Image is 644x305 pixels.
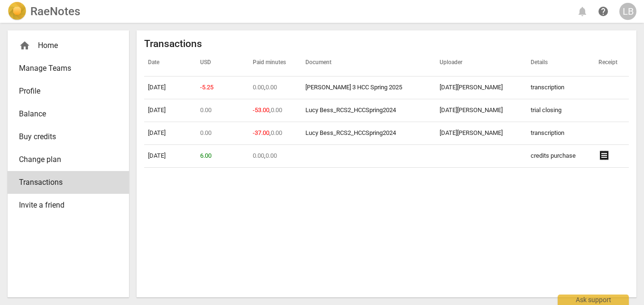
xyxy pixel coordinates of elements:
[8,80,129,103] a: Profile
[8,2,80,21] a: LogoRaeNotes
[19,154,110,165] span: Change plan
[527,99,595,122] td: trial closing
[598,150,610,161] span: receipt
[305,84,402,91] a: [PERSON_NAME] 3 HCC Spring 2025
[8,171,129,194] a: Transactions
[302,50,436,76] th: Document
[144,99,197,122] td: [DATE]
[249,122,302,145] td: ,
[527,50,595,76] th: Details
[527,122,595,145] td: transcription
[19,177,110,188] span: Transactions
[8,103,129,125] a: Balance
[8,2,27,21] img: Logo
[595,50,629,76] th: Receipt
[619,3,636,20] button: LB
[558,295,629,305] div: Ask support
[305,106,396,114] a: Lucy Bess_RCS2_HCCSpring2024
[19,131,110,143] span: Buy credits
[19,40,110,51] div: Home
[8,125,129,148] a: Buy credits
[8,148,129,171] a: Change plan
[253,84,264,91] span: 0.00
[144,122,197,145] td: [DATE]
[436,50,527,76] th: Uploader
[144,38,629,50] h2: Transactions
[144,76,197,99] td: [DATE]
[30,5,80,18] h2: RaeNotes
[144,145,197,168] td: [DATE]
[253,152,264,159] span: 0.00
[249,50,302,76] th: Paid minutes
[19,40,30,51] span: home
[19,86,110,97] span: Profile
[253,129,269,136] span: -37.00
[266,152,277,159] span: 0.00
[271,106,282,114] span: 0.00
[305,129,396,136] a: Lucy Bess_RCS2_HCCSpring2024
[249,76,302,99] td: ,
[436,76,527,99] td: [DATE][PERSON_NAME]
[8,57,129,80] a: Manage Teams
[200,84,213,91] span: -5.25
[8,34,129,57] div: Home
[253,106,269,114] span: -53.00
[436,122,527,145] td: [DATE][PERSON_NAME]
[200,152,212,159] span: 6.00
[200,129,212,136] span: 0.00
[527,145,595,168] td: credits purchase
[8,194,129,217] a: Invite a friend
[595,3,612,20] a: Help
[598,6,609,17] span: help
[271,129,282,136] span: 0.00
[249,145,302,168] td: ,
[527,76,595,99] td: transcription
[436,99,527,122] td: [DATE][PERSON_NAME]
[196,50,249,76] th: USD
[249,99,302,122] td: ,
[266,84,277,91] span: 0.00
[19,200,110,211] span: Invite a friend
[19,108,110,120] span: Balance
[144,50,197,76] th: Date
[200,106,212,114] span: 0.00
[19,63,110,74] span: Manage Teams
